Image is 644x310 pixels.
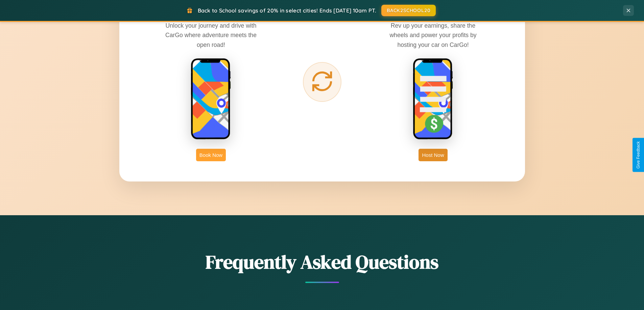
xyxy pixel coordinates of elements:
[191,58,231,140] img: rent phone
[419,149,447,161] button: Host Now
[382,21,484,49] p: Rev up your earnings, share the wheels and power your profits by hosting your car on CarGo!
[413,58,453,140] img: host phone
[119,249,525,275] h2: Frequently Asked Questions
[198,7,376,14] span: Back to School savings of 20% in select cities! Ends [DATE] 10am PT.
[196,149,226,161] button: Book Now
[381,5,436,16] button: BACK2SCHOOL20
[636,141,641,169] div: Give Feedback
[160,21,262,49] p: Unlock your journey and drive with CarGo where adventure meets the open road!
